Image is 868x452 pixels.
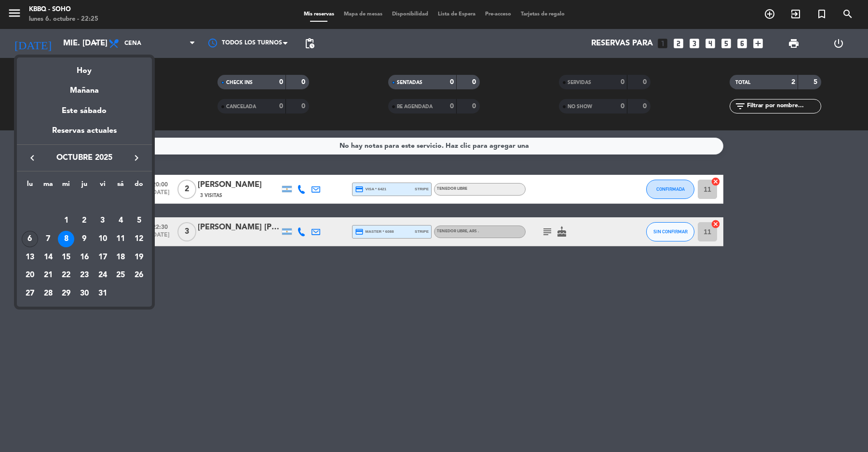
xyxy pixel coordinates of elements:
[112,179,130,194] th: sábado
[94,179,112,194] th: viernes
[76,249,93,266] div: 16
[112,267,129,283] div: 25
[21,194,148,212] td: OCT.
[75,230,94,248] td: 9 de octubre de 2025
[57,212,75,230] td: 1 de octubre de 2025
[58,212,74,229] div: 1
[95,231,111,247] div: 10
[131,267,147,283] div: 26
[22,267,38,283] div: 20
[21,284,39,303] td: 27 de octubre de 2025
[75,179,94,194] th: jueves
[58,285,74,302] div: 29
[39,230,57,248] td: 7 de octubre de 2025
[76,212,93,229] div: 2
[40,267,56,283] div: 21
[57,230,75,248] td: 8 de octubre de 2025
[94,267,112,285] td: 24 de octubre de 2025
[75,248,94,267] td: 16 de octubre de 2025
[95,285,111,302] div: 31
[17,77,152,97] div: Mañana
[58,267,74,283] div: 22
[95,267,111,283] div: 24
[57,284,75,303] td: 29 de octubre de 2025
[39,284,57,303] td: 28 de octubre de 2025
[95,212,111,229] div: 3
[40,285,56,302] div: 28
[76,267,93,283] div: 23
[17,98,152,125] div: Este sábado
[39,267,57,285] td: 21 de octubre de 2025
[75,267,94,285] td: 23 de octubre de 2025
[112,212,129,229] div: 4
[76,231,93,247] div: 9
[75,212,94,230] td: 2 de octubre de 2025
[131,231,147,247] div: 12
[112,249,129,266] div: 18
[112,248,130,267] td: 18 de octubre de 2025
[76,285,93,302] div: 30
[57,267,75,285] td: 22 de octubre de 2025
[131,249,147,266] div: 19
[27,152,38,164] i: keyboard_arrow_left
[130,230,148,248] td: 12 de octubre de 2025
[112,231,129,247] div: 11
[75,284,94,303] td: 30 de octubre de 2025
[39,179,57,194] th: martes
[128,152,145,164] button: keyboard_arrow_right
[131,212,147,229] div: 5
[21,230,39,248] td: 6 de octubre de 2025
[94,212,112,230] td: 3 de octubre de 2025
[94,248,112,267] td: 17 de octubre de 2025
[130,248,148,267] td: 19 de octubre de 2025
[39,248,57,267] td: 14 de octubre de 2025
[94,230,112,248] td: 10 de octubre de 2025
[112,230,130,248] td: 11 de octubre de 2025
[22,285,38,302] div: 27
[58,231,74,247] div: 8
[22,231,38,247] div: 6
[130,212,148,230] td: 5 de octubre de 2025
[57,179,75,194] th: miércoles
[21,248,39,267] td: 13 de octubre de 2025
[41,152,128,164] span: octubre 2025
[112,212,130,230] td: 4 de octubre de 2025
[130,267,148,285] td: 26 de octubre de 2025
[58,249,74,266] div: 15
[112,267,130,285] td: 25 de octubre de 2025
[22,249,38,266] div: 13
[17,57,152,77] div: Hoy
[131,152,142,164] i: keyboard_arrow_right
[24,152,41,164] button: keyboard_arrow_left
[57,248,75,267] td: 15 de octubre de 2025
[94,284,112,303] td: 31 de octubre de 2025
[40,231,56,247] div: 7
[17,125,152,144] div: Reservas actuales
[130,179,148,194] th: domingo
[21,179,39,194] th: lunes
[21,267,39,285] td: 20 de octubre de 2025
[40,249,56,266] div: 14
[95,249,111,266] div: 17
